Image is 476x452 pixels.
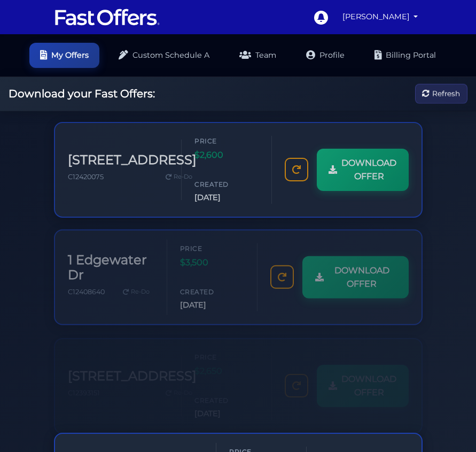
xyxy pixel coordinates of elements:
[338,6,423,27] a: [PERSON_NAME]
[131,282,150,292] span: Re-Do
[194,398,259,410] span: [DATE]
[194,134,259,144] span: Price
[180,294,244,306] span: [DATE]
[68,247,154,278] h3: 1 Edgewater Dr
[161,168,197,182] a: Re-Do
[341,154,396,181] span: DOWNLOAD OFFER
[295,43,355,68] a: Profile
[317,355,408,397] a: DOWNLOAD OFFER
[180,250,244,264] span: $3,500
[194,177,259,187] span: Created
[68,282,105,290] span: C12408640
[194,342,259,353] span: Price
[364,43,447,68] a: Billing Portal
[194,386,259,396] span: Created
[194,146,259,160] span: $2,600
[68,359,197,374] h3: [STREET_ADDRESS]
[317,147,408,189] a: DOWNLOAD OFFER
[328,258,396,286] span: DOWNLOAD OFFER
[161,377,197,390] a: Re-Do
[68,379,100,387] span: C12393151
[119,280,154,294] a: Re-Do
[194,189,259,202] span: [DATE]
[9,87,155,100] h2: Download your Fast Offers:
[68,171,104,179] span: C12420075
[108,43,220,68] a: Custom Schedule A
[194,355,259,369] span: $2,650
[68,150,197,166] h3: [STREET_ADDRESS]
[180,281,244,292] span: Created
[180,238,244,248] span: Price
[415,84,467,104] button: Refresh
[174,379,192,388] span: Re-Do
[174,170,192,180] span: Re-Do
[302,251,409,293] a: DOWNLOAD OFFER
[341,363,396,390] span: DOWNLOAD OFFER
[432,88,460,99] span: Refresh
[229,43,287,68] a: Team
[29,43,99,68] a: My Offers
